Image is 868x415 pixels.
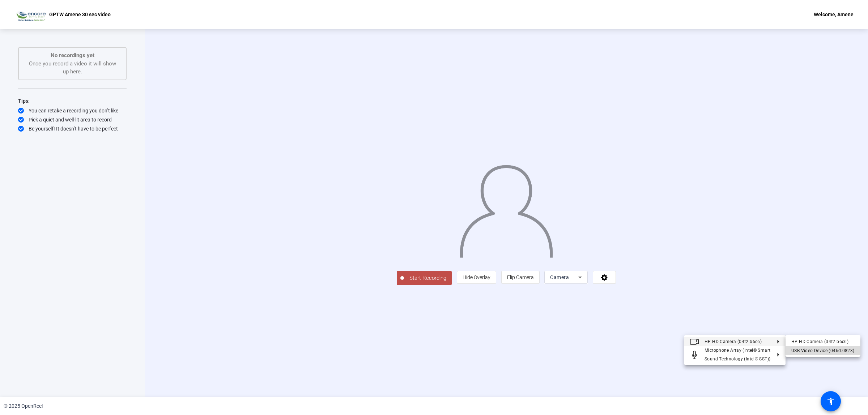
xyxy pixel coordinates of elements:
[791,346,855,355] div: USB Video Device (046d:0823)
[791,337,855,346] div: HP HD Camera (04f2:b6c6)
[705,339,762,344] span: HP HD Camera (04f2:b6c6)
[690,337,699,346] mat-icon: Video camera
[705,348,770,361] span: Microphone Array (Intel® Smart Sound Technology (Intel® SST))
[690,350,699,359] mat-icon: Microphone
